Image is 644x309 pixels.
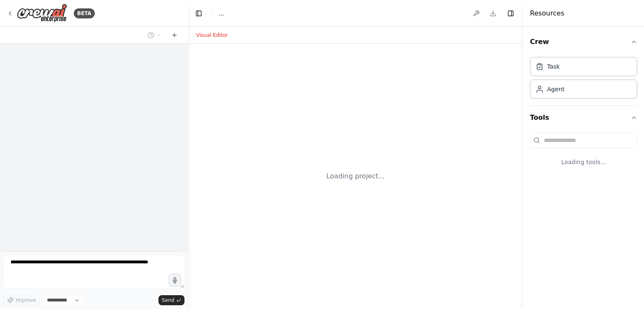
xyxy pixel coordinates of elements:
[74,8,95,18] div: BETA
[16,297,36,304] span: Improve
[144,30,164,40] button: Switch to previous chat
[169,274,181,286] button: Click to speak your automation idea
[505,8,517,19] button: Hide right sidebar
[530,54,637,106] div: Crew
[530,151,637,173] div: Loading tools...
[327,171,385,181] div: Loading project...
[162,297,174,304] span: Send
[530,30,637,54] button: Crew
[193,8,205,19] button: Hide left sidebar
[3,295,40,306] button: Improve
[530,106,637,129] button: Tools
[547,62,560,71] div: Task
[191,30,233,40] button: Visual Editor
[158,295,184,305] button: Send
[530,8,564,18] h4: Resources
[218,9,224,18] nav: breadcrumb
[530,129,637,180] div: Tools
[547,85,564,93] div: Agent
[17,4,67,23] img: Logo
[218,9,224,18] span: ...
[168,30,181,40] button: Start a new chat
